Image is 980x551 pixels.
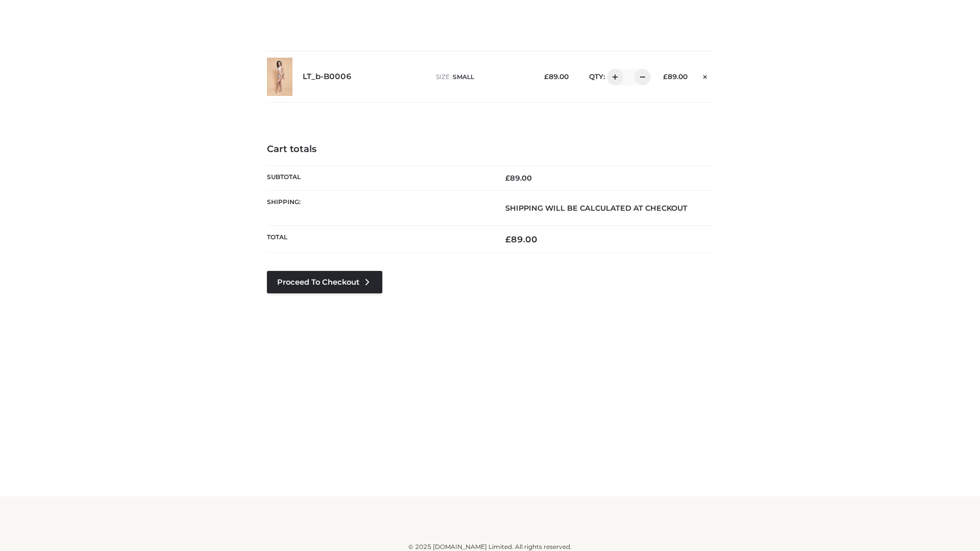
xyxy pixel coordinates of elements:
[663,72,668,81] span: £
[505,173,510,183] span: £
[544,72,549,81] span: £
[436,72,528,82] p: size :
[698,69,713,82] a: Remove this item
[267,271,382,293] a: Proceed to Checkout
[663,72,688,81] bdi: 89.00
[267,144,713,155] h4: Cart totals
[303,72,352,82] a: LT_b-B0006
[267,226,490,253] th: Total
[453,73,474,81] span: SMALL
[544,72,569,81] bdi: 89.00
[267,190,490,226] th: Shipping:
[267,165,490,190] th: Subtotal
[505,173,532,183] bdi: 89.00
[505,234,511,244] span: £
[579,69,647,85] div: QTY:
[267,58,292,96] img: LT_b-B0006 - SMALL
[505,204,688,213] strong: Shipping will be calculated at checkout
[505,234,537,244] bdi: 89.00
